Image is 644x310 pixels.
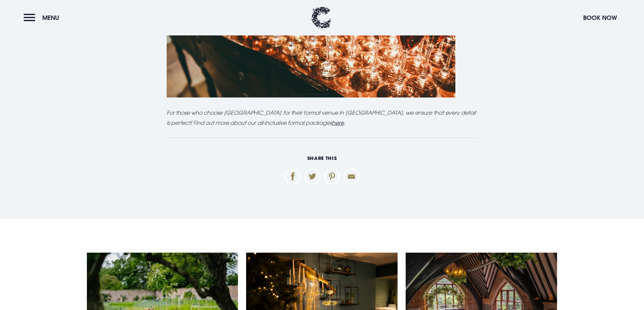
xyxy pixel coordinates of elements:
[167,109,476,126] em: For those who choose [GEOGRAPHIC_DATA] for their formal venue in [GEOGRAPHIC_DATA], we ensure tha...
[167,155,478,161] h6: Share This
[311,7,331,29] img: Clandeboye Lodge
[580,10,620,25] button: Book Now
[42,14,59,22] span: Menu
[24,10,63,25] button: Menu
[332,119,344,126] a: here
